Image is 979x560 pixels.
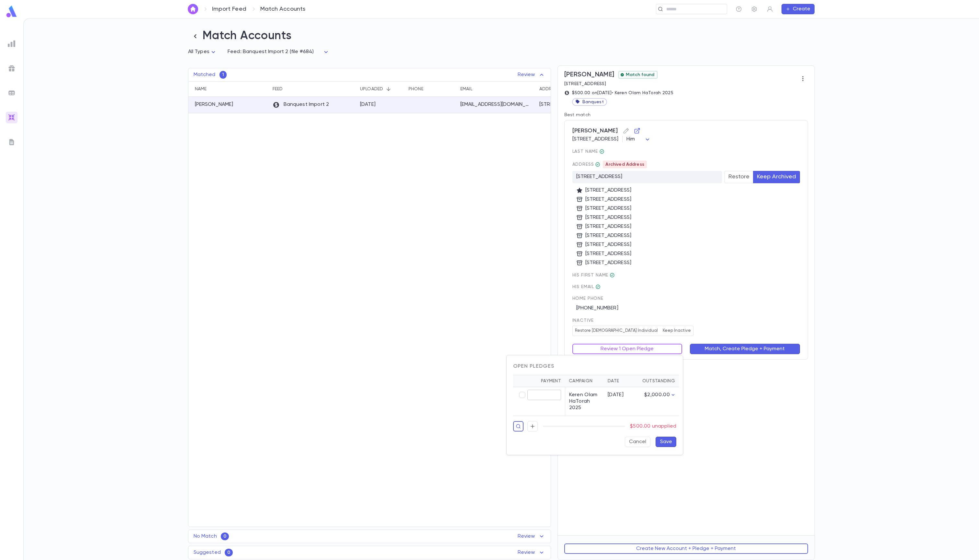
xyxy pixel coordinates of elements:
[636,375,679,387] th: Outstanding
[565,375,604,387] th: Campaign
[513,363,554,370] span: Open Pledges
[625,437,650,447] button: Cancel
[604,375,636,387] th: Date
[565,387,604,416] td: Keren Olam HaTorah 2025
[656,437,676,447] button: Save
[608,392,632,398] div: [DATE]
[513,375,565,387] th: Payment
[636,387,679,416] td: $2,000.00
[630,423,676,430] p: $500.00 unapplied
